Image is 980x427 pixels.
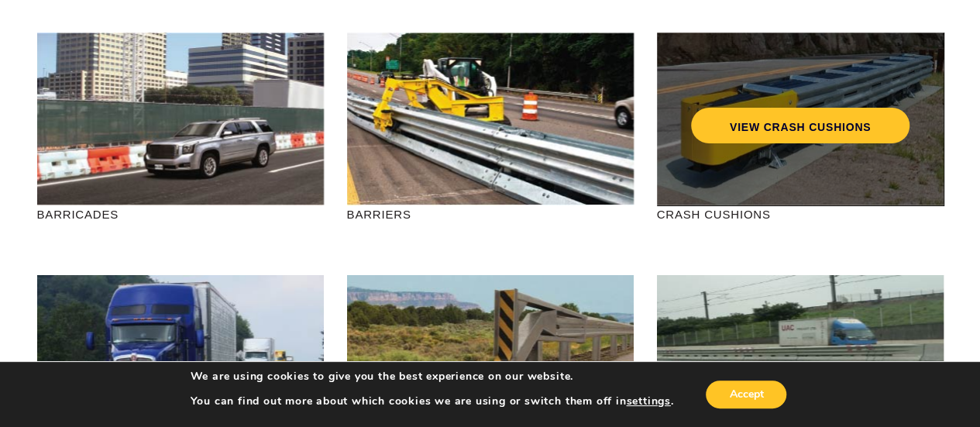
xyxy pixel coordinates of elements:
[37,205,324,223] p: BARRICADES
[347,205,634,223] p: BARRIERS
[657,205,944,223] p: CRASH CUSHIONS
[191,394,674,408] p: You can find out more about which cookies we are using or switch them off in .
[706,381,786,408] button: Accept
[690,108,909,143] a: VIEW CRASH CUSHIONS
[626,394,670,408] button: settings
[191,370,674,384] p: We are using cookies to give you the best experience on our website.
